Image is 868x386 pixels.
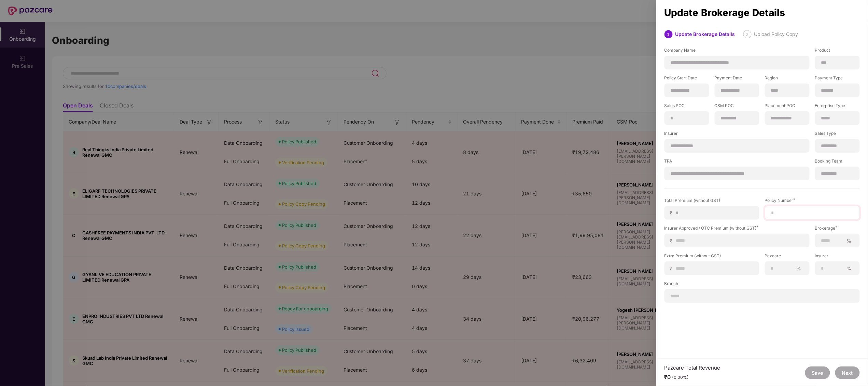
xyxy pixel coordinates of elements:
[835,366,860,379] button: Next
[805,366,830,379] button: Save
[815,75,860,83] label: Payment Type
[664,103,709,111] label: Sales POC
[815,103,860,111] label: Enterprise Type
[765,103,810,111] label: Placement POC
[675,30,735,38] div: Update Brokerage Details
[664,374,720,381] div: ₹0
[794,265,804,272] span: %
[664,130,810,139] label: Insurer
[664,75,709,83] label: Policy Start Date
[765,197,860,203] div: Policy Number
[664,47,810,56] label: Company Name
[844,265,854,272] span: %
[664,9,860,16] div: Update Brokerage Details
[765,75,810,83] label: Region
[664,364,720,371] div: Pazcare Total Revenue
[664,281,860,289] label: Branch
[715,75,759,83] label: Payment Date
[664,197,759,206] label: Total Premium (without GST)
[765,253,810,261] label: Pazcare
[754,30,798,38] div: Upload Policy Copy
[670,265,675,272] span: ₹
[715,103,759,111] label: CSM POC
[670,210,675,216] span: ₹
[815,253,860,261] label: Insurer
[815,225,860,231] div: Brokerage
[746,32,749,37] span: 2
[667,32,670,37] span: 1
[672,375,689,380] div: (0.00%)
[815,158,860,167] label: Booking Team
[815,130,860,139] label: Sales Type
[664,158,810,167] label: TPA
[664,225,810,231] div: Insurer Approved / OTC Premium (without GST)
[664,253,759,261] label: Extra Premium (without GST)
[670,237,675,244] span: ₹
[815,47,860,56] label: Product
[844,237,854,244] span: %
